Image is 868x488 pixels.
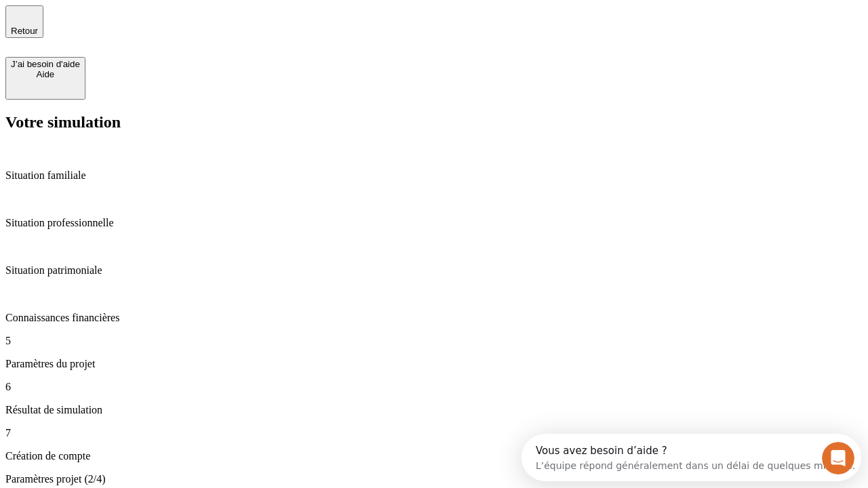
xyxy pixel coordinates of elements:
[822,442,854,474] iframe: Intercom live chat
[521,434,861,481] iframe: Intercom live chat discovery launcher
[5,381,863,393] p: 6
[5,217,863,229] p: Situation professionnelle
[5,450,863,462] p: Création de compte
[5,335,863,347] p: 5
[14,12,334,22] div: Vous avez besoin d’aide ?
[5,312,863,324] p: Connaissances financières
[5,169,863,182] p: Situation familiale
[5,5,43,38] button: Retour
[5,427,863,439] p: 7
[5,264,863,277] p: Situation patrimoniale
[11,59,80,69] div: J’ai besoin d'aide
[11,26,38,36] span: Retour
[5,404,863,416] p: Résultat de simulation
[5,358,863,370] p: Paramètres du projet
[11,69,80,79] div: Aide
[5,57,85,100] button: J’ai besoin d'aideAide
[5,5,374,43] div: Ouvrir le Messenger Intercom
[5,473,863,485] p: Paramètres projet (2/4)
[5,113,863,131] h2: Votre simulation
[14,22,334,37] div: L’équipe répond généralement dans un délai de quelques minutes.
